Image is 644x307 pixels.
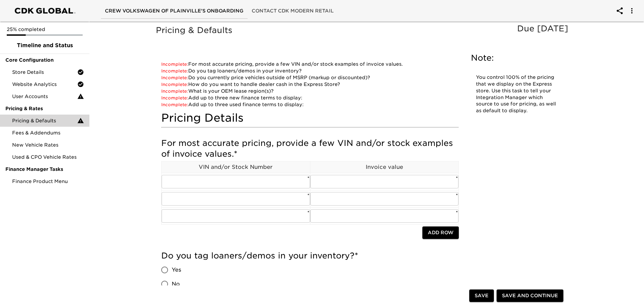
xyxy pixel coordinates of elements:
[5,105,84,112] span: Pricing & Rates
[161,88,274,94] a: What is your OEM lease region(s)?
[5,57,84,63] span: Core Configuration
[469,289,494,302] button: Save
[161,82,188,87] span: Incomplete:
[428,228,453,237] span: Add Row
[161,102,188,107] span: Incomplete:
[7,26,83,33] p: 25% completed
[161,138,459,159] h5: For most accurate pricing, provide a few VIN and/or stock examples of invoice values.
[161,95,188,100] span: Incomplete:
[12,117,77,124] span: Pricing & Defaults
[161,95,302,100] a: Add up to three new finance terms to display:
[172,280,180,288] span: No
[161,75,370,80] a: Do you currently price vehicles outside of MSRP (markup or discounted)?
[161,61,403,67] a: For most accurate pricing, provide a few VIN and/or stock examples of invoice values.
[471,53,562,63] h5: Note:
[172,266,181,274] span: Yes
[12,69,77,75] span: Store Details
[162,163,310,171] p: VIN and/or Stock Number
[12,93,77,100] span: User Accounts
[161,75,188,80] span: Incomplete:
[310,163,459,171] p: Invoice value
[156,25,571,36] h5: Pricing & Defaults
[497,289,563,302] button: Save and Continue
[161,111,459,125] h4: Pricing Details
[612,3,628,19] button: account of current user
[161,102,304,107] a: Add up to three used finance terms to display:
[105,7,244,15] span: Crew Volkswagen of Plainville's Onboarding
[161,68,302,73] a: Do you tag loaners/demos in your inventory?
[502,291,558,300] span: Save and Continue
[624,3,640,19] button: account of current user
[5,166,84,173] span: Finance Manager Tasks
[517,24,568,33] span: Due [DATE]
[161,62,188,67] span: Incomplete:
[12,129,84,136] span: Fees & Addendums
[12,81,77,88] span: Website Analytics
[161,89,188,94] span: Incomplete:
[161,68,188,73] span: Incomplete:
[252,7,334,15] span: Contact CDK Modern Retail
[12,142,84,148] span: New Vehicle Rates
[12,154,84,160] span: Used & CPO Vehicle Rates
[161,250,459,261] h5: Do you tag loaners/demos in your inventory?
[475,291,488,300] span: Save
[5,41,84,50] span: Timeline and Status
[161,82,340,87] a: How do you want to handle dealer cash in the Express Store?
[422,226,459,239] button: Add Row
[476,74,557,114] p: You control 100% of the pricing that we display on the Express store. Use this task to tell your ...
[12,178,84,185] span: Finance Product Menu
